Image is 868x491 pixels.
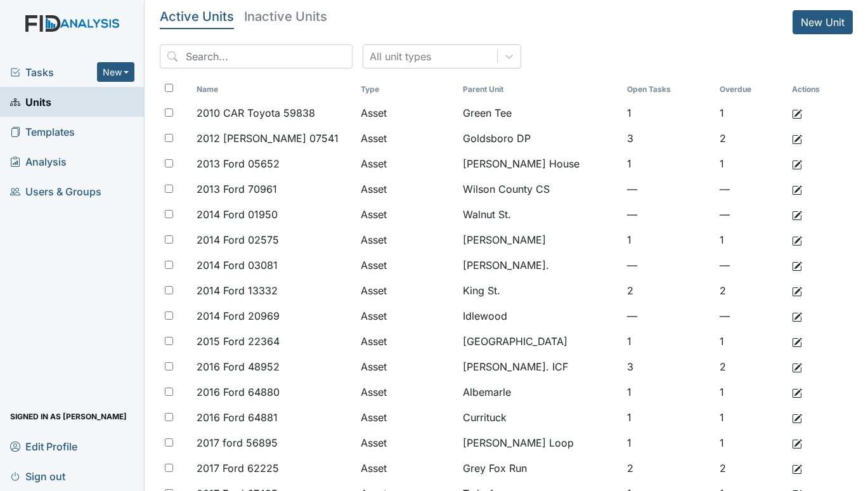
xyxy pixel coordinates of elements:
th: Toggle SortBy [458,79,622,100]
td: Albemarle [458,379,622,405]
h5: Active Units [160,10,234,23]
span: 2016 Ford 64881 [197,410,278,425]
td: Asset [356,100,458,126]
span: 2016 Ford 48952 [197,359,280,374]
span: Edit Profile [10,436,77,456]
td: — [715,303,787,329]
td: 1 [622,151,715,176]
td: 2 [622,455,715,481]
td: Asset [356,252,458,278]
td: 1 [715,329,787,354]
td: Asset [356,202,458,227]
td: 1 [622,100,715,126]
td: [PERSON_NAME]. ICF [458,354,622,379]
td: Wilson County CS [458,176,622,202]
td: 2 [715,455,787,481]
td: — [715,202,787,227]
td: Currituck [458,405,622,430]
td: Asset [356,227,458,252]
td: Asset [356,455,458,481]
td: 2 [715,126,787,151]
th: Toggle SortBy [356,79,458,100]
td: 1 [715,100,787,126]
td: 1 [715,379,787,405]
td: Asset [356,278,458,303]
td: Green Tee [458,100,622,126]
td: — [622,303,715,329]
span: 2015 Ford 22364 [197,334,280,349]
span: 2017 ford 56895 [197,435,278,450]
span: Sign out [10,466,65,486]
td: Grey Fox Run [458,455,622,481]
td: 2 [715,278,787,303]
td: 2 [715,354,787,379]
td: 1 [622,227,715,252]
span: 2014 Ford 20969 [197,308,280,324]
span: 2014 Ford 13332 [197,283,278,298]
td: Goldsboro DP [458,126,622,151]
span: Signed in as [PERSON_NAME] [10,407,127,426]
span: Templates [10,122,75,141]
td: Asset [356,430,458,455]
span: 2013 Ford 05652 [197,156,280,171]
td: 1 [622,329,715,354]
span: Users & Groups [10,181,101,201]
span: 2013 Ford 70961 [197,181,277,197]
div: All unit types [370,49,431,64]
span: Analysis [10,152,67,171]
td: 1 [715,405,787,430]
td: Asset [356,303,458,329]
td: [PERSON_NAME] [458,227,622,252]
td: Asset [356,176,458,202]
span: 2017 Ford 62225 [197,461,279,476]
th: Toggle SortBy [715,79,787,100]
td: 1 [715,430,787,455]
td: — [622,176,715,202]
td: 1 [622,405,715,430]
td: King St. [458,278,622,303]
td: — [715,252,787,278]
td: [PERSON_NAME]. [458,252,622,278]
td: 1 [715,151,787,176]
td: 1 [715,227,787,252]
td: [PERSON_NAME] Loop [458,430,622,455]
input: Search... [160,44,353,69]
h5: Inactive Units [244,10,327,23]
td: Asset [356,405,458,430]
td: 2 [622,278,715,303]
th: Toggle SortBy [622,79,715,100]
th: Actions [787,79,850,100]
th: Toggle SortBy [191,79,356,100]
td: Asset [356,354,458,379]
td: [GEOGRAPHIC_DATA] [458,329,622,354]
span: 2014 Ford 03081 [197,258,278,273]
td: Asset [356,151,458,176]
input: Toggle All Rows Selected [165,84,173,92]
td: [PERSON_NAME] House [458,151,622,176]
td: 1 [622,379,715,405]
td: Asset [356,379,458,405]
span: Units [10,92,51,112]
td: 1 [622,430,715,455]
td: 3 [622,354,715,379]
td: — [622,252,715,278]
td: Idlewood [458,303,622,329]
td: Asset [356,329,458,354]
a: Tasks [10,65,97,80]
td: 3 [622,126,715,151]
span: 2014 Ford 01950 [197,207,278,222]
span: 2012 [PERSON_NAME] 07541 [197,131,339,146]
span: 2016 Ford 64880 [197,384,280,400]
span: 2014 Ford 02575 [197,232,279,247]
td: — [622,202,715,227]
a: New Unit [793,10,853,34]
td: — [715,176,787,202]
button: New [97,62,135,82]
span: 2010 CAR Toyota 59838 [197,105,315,121]
td: Asset [356,126,458,151]
td: Walnut St. [458,202,622,227]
